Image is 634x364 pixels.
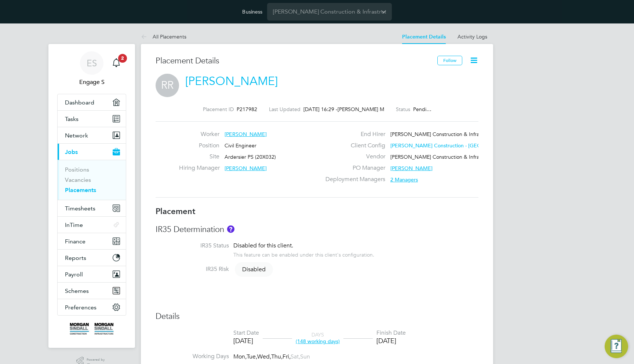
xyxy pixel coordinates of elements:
[179,130,219,138] label: Worker
[156,56,432,66] h3: Placement Details
[225,131,267,137] span: [PERSON_NAME]
[65,254,86,261] span: Reports
[70,323,114,335] img: morgansindall-logo-retina.png
[225,165,267,172] span: [PERSON_NAME]
[65,166,89,173] a: Positions
[58,200,126,216] button: Timesheets
[376,337,406,345] div: [DATE]
[156,206,196,216] b: Placement
[179,153,219,161] label: Site
[87,357,107,363] span: Powered by
[269,106,300,113] label: Last Updated
[237,106,257,113] span: P217982
[48,44,135,348] nav: Main navigation
[65,221,83,228] span: InTime
[242,8,262,15] label: Business
[118,54,127,63] span: 2
[65,238,85,245] span: Finance
[233,337,259,345] div: [DATE]
[58,94,126,110] a: Dashboard
[390,176,418,183] span: 2 Managers
[402,34,446,40] a: Placement Details
[257,353,271,360] span: Wed,
[58,217,126,233] button: InTime
[235,262,273,277] span: Disabled
[156,353,229,360] label: Working Days
[233,329,259,337] div: Start Date
[65,132,88,139] span: Network
[65,187,96,194] a: Placements
[185,74,278,88] a: [PERSON_NAME]
[396,106,410,113] label: Status
[390,142,521,149] span: [PERSON_NAME] Construction - [GEOGRAPHIC_DATA]
[65,115,79,122] span: Tasks
[390,165,433,172] span: [PERSON_NAME]
[179,142,219,150] label: Position
[156,265,229,273] label: IR35 Risk
[413,106,431,113] span: Pendi…
[156,311,478,322] h3: Details
[324,153,385,161] label: Vendor
[233,250,374,258] div: This feature can be enabled under this client's configuration.
[225,142,256,149] span: Civil Engineer
[58,233,126,249] button: Finance
[156,242,229,250] label: IR35 Status
[300,353,310,360] span: Sun
[296,338,340,345] span: (148 working days)
[58,144,126,160] button: Jobs
[283,353,291,360] span: Fri,
[390,154,488,160] span: [PERSON_NAME] Construction & Infrast…
[271,353,283,360] span: Thu,
[324,142,385,150] label: Client Config
[58,266,126,282] button: Payroll
[57,323,126,335] a: Go to home page
[203,106,234,113] label: Placement ID
[376,329,406,337] div: Finish Date
[58,299,126,315] button: Preferences
[58,111,126,127] a: Tasks
[247,353,257,360] span: Tue,
[437,56,462,65] button: Follow
[109,51,124,75] a: 2
[458,33,487,40] a: Activity Logs
[57,78,126,87] span: Engage S
[65,304,96,311] span: Preferences
[57,51,126,87] a: ESEngage S
[156,224,478,235] h3: IR35 Determination
[605,335,628,358] button: Engage Resource Center
[324,164,385,172] label: PO Manager
[227,225,234,233] button: About IR35
[338,106,384,113] span: [PERSON_NAME] M
[65,148,78,155] span: Jobs
[179,164,219,172] label: Hiring Manager
[233,353,247,360] span: Mon,
[65,205,95,212] span: Timesheets
[291,353,300,360] span: Sat,
[324,176,385,183] label: Deployment Managers
[303,106,338,113] span: [DATE] 16:29 -
[324,130,385,138] label: End Hirer
[65,176,91,183] a: Vacancies
[58,250,126,266] button: Reports
[233,242,293,249] span: Disabled for this client.
[65,287,89,294] span: Schemes
[292,331,343,345] div: DAYS
[65,99,94,106] span: Dashboard
[390,131,488,137] span: [PERSON_NAME] Construction & Infrast…
[156,74,179,97] span: RR
[141,33,186,40] a: All Placements
[58,127,126,143] button: Network
[65,271,83,278] span: Payroll
[87,58,97,68] span: ES
[58,160,126,200] div: Jobs
[58,283,126,299] button: Schemes
[225,154,276,160] span: Ardersier PS (20X032)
